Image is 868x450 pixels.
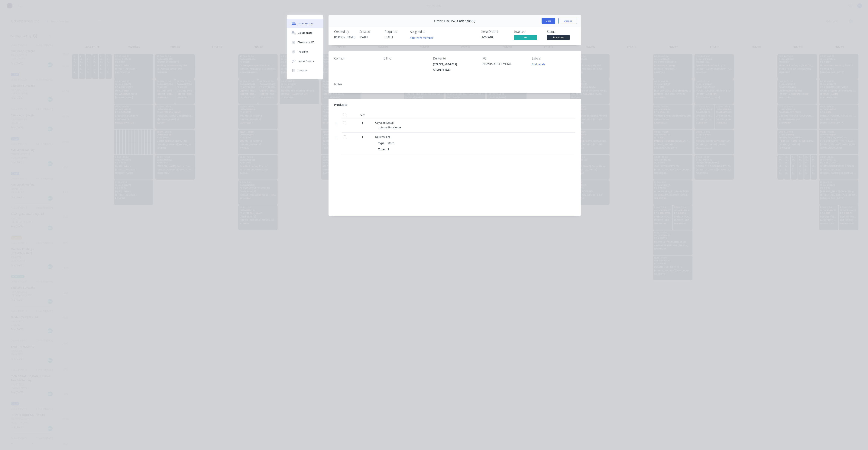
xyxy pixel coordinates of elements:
[287,47,323,56] button: Tracking
[359,35,368,39] span: [DATE]
[433,62,476,67] div: [STREET_ADDRESS]
[298,69,308,72] div: Timeline
[298,41,314,44] div: Checklists 0/0
[334,103,347,107] div: Products
[530,62,547,67] button: Add labels
[334,30,355,34] div: Created by
[482,57,526,60] div: PO
[457,19,475,23] span: Cash Sale (C)
[362,121,363,125] span: 1
[287,56,323,66] button: Linked Orders
[547,30,575,34] div: Status
[298,50,308,53] div: Tracking
[482,62,526,67] div: PRONTO SHEET METAL
[287,66,323,75] button: Timeline
[385,35,393,39] span: [DATE]
[434,19,457,23] span: Order #189152 -
[287,28,323,38] button: Collaborate
[547,35,570,40] span: Submitted
[547,35,570,41] button: Submitted
[334,82,575,86] div: Notes
[375,121,394,124] span: Cover to Detail
[558,18,577,24] button: Options
[385,30,405,34] div: Required
[298,59,314,63] div: Linked Orders
[362,135,363,139] span: 1
[433,62,476,74] div: [STREET_ADDRESS]ARCHERFIELD,
[359,30,380,34] div: Created
[410,35,436,40] button: Add team member
[298,31,313,35] div: Collaborate
[287,38,323,47] button: Checklists 0/0
[378,126,401,129] span: 1.2mm Zincalume
[408,35,436,40] button: Add team member
[384,57,427,60] div: Bill to
[410,30,448,34] div: Assigned to
[351,111,374,118] div: Qty
[542,18,555,24] button: Close
[386,146,391,152] div: 1
[378,146,386,152] div: Zone
[532,57,575,60] div: Labels
[481,30,510,34] div: Xero Order #
[386,140,396,146] div: Store
[433,57,476,60] div: Deliver to
[375,135,390,139] span: Delivery Fee
[433,67,476,72] div: ARCHERFIELD,
[378,140,386,146] div: Type
[298,22,314,25] div: Order details
[287,19,323,28] button: Order details
[514,30,542,34] div: Invoiced
[334,57,377,60] div: Contact
[514,35,537,40] span: Yes
[481,35,510,39] div: INV-36105
[334,35,355,39] div: [PERSON_NAME]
